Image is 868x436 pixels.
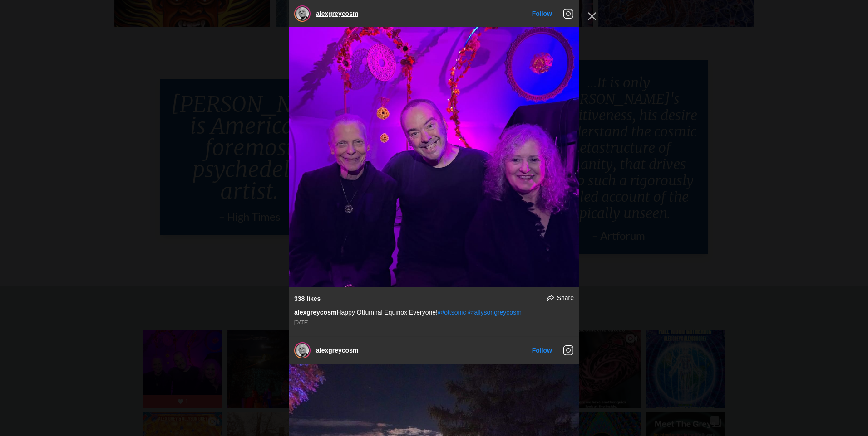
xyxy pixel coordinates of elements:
[585,9,599,24] button: Close Instagram Feed Popup
[296,344,309,357] img: alexgreycosm
[294,295,321,303] div: 338 likes
[468,309,521,316] a: @allysongreycosm
[532,10,552,17] a: Follow
[296,7,309,20] img: alexgreycosm
[294,320,574,325] div: [DATE]
[294,308,574,316] div: Happy Ottumnal Equinox Everyone!
[294,309,336,316] a: alexgreycosm
[316,347,358,354] a: alexgreycosm
[438,309,466,316] a: @ottsonic
[316,10,358,17] a: alexgreycosm
[532,347,552,354] a: Follow
[557,294,574,302] span: Share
